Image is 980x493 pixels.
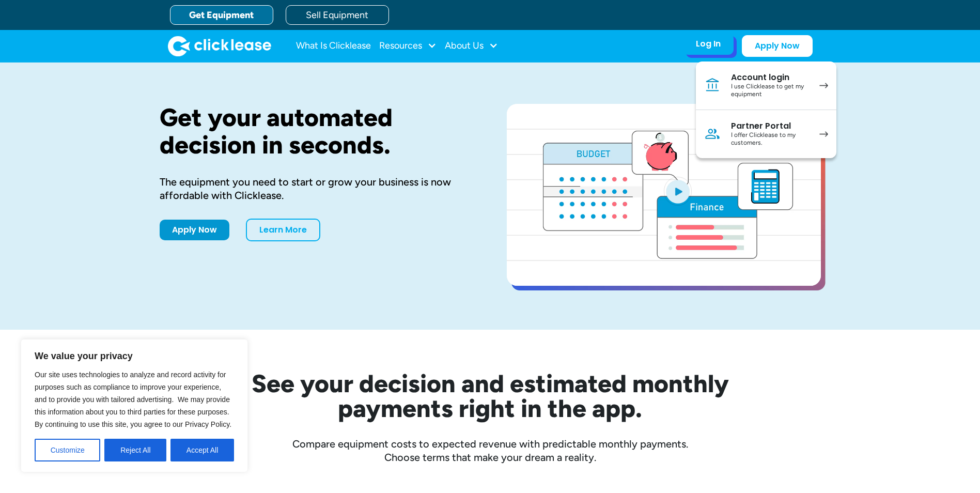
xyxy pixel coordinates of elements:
[170,439,234,461] button: Accept All
[704,77,721,94] img: Bank icon
[160,104,474,159] h1: Get your automated decision in seconds.
[704,126,721,142] img: Person icon
[696,39,721,49] div: Log In
[742,35,813,57] a: Apply Now
[170,5,273,25] a: Get Equipment
[35,350,234,362] p: We value your privacy
[160,220,229,240] a: Apply Now
[201,371,780,421] h2: See your decision and estimated monthly payments right in the app.
[21,339,248,472] div: We value your privacy
[379,36,437,56] div: Resources
[168,36,271,56] a: home
[507,104,821,286] a: open lightbox
[664,177,692,206] img: Blue play button logo on a light blue circular background
[731,121,809,131] div: Partner Portal
[731,72,809,83] div: Account login
[731,131,809,147] div: I offer Clicklease to my customers.
[246,219,320,241] a: Learn More
[104,439,166,461] button: Reject All
[160,175,474,202] div: The equipment you need to start or grow your business is now affordable with Clicklease.
[696,61,836,158] nav: Log In
[731,83,809,99] div: I use Clicklease to get my equipment
[168,36,271,56] img: Clicklease logo
[696,110,836,158] a: Partner PortalI offer Clicklease to my customers.
[445,36,498,56] div: About Us
[296,36,371,56] a: What Is Clicklease
[819,83,828,88] img: arrow
[819,131,828,137] img: arrow
[35,371,231,428] span: Our site uses technologies to analyze and record activity for purposes such as compliance to impr...
[160,437,821,464] div: Compare equipment costs to expected revenue with predictable monthly payments. Choose terms that ...
[35,439,100,461] button: Customize
[696,61,836,110] a: Account loginI use Clicklease to get my equipment
[286,5,389,25] a: Sell Equipment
